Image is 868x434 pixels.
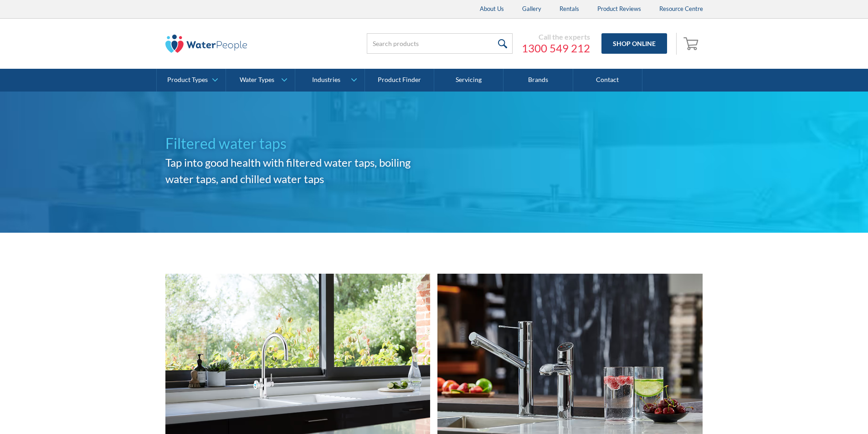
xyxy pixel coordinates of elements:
div: Call the experts [522,32,590,41]
img: The Water People [165,35,247,53]
a: Water Types [226,69,295,92]
div: Product Types [167,76,208,84]
div: Water Types [240,76,274,84]
a: Open cart [681,33,703,55]
input: Search products [367,33,513,54]
a: 1300 549 212 [522,41,590,55]
h2: Tap into good health with filtered water taps, boiling water taps, and chilled water taps [165,154,434,187]
a: Servicing [434,69,503,92]
a: Product Types [157,69,226,92]
a: Contact [573,69,642,92]
iframe: podium webchat widget bubble [777,388,868,434]
a: Shop Online [601,33,667,54]
a: Industries [295,69,364,92]
a: Brands [503,69,573,92]
a: Product Finder [365,69,434,92]
img: shopping cart [683,36,701,51]
div: Industries [312,76,340,84]
h1: Filtered water taps [165,133,434,154]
